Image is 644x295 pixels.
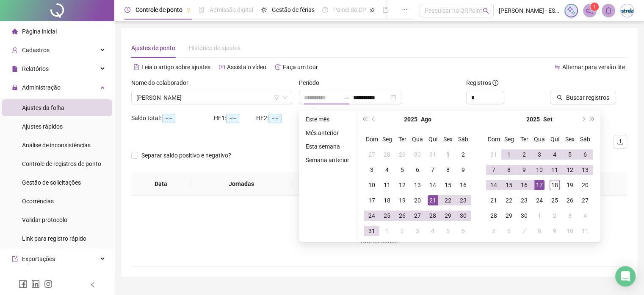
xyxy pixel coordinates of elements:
[412,180,423,190] div: 13
[382,7,388,13] span: book
[367,149,377,160] div: 27
[379,177,395,193] td: 2025-08-11
[379,208,395,223] td: 2025-08-25
[532,208,547,223] td: 2025-10-01
[226,114,239,123] span: --:--
[364,162,379,177] td: 2025-08-03
[268,114,282,123] span: --:--
[136,91,287,104] span: LUIS CLAUDIO COSTA LIMA
[562,208,578,223] td: 2025-10-03
[456,162,471,177] td: 2025-08-09
[382,195,392,205] div: 18
[421,111,431,128] button: month panel
[135,6,182,13] span: Controle de ponto
[499,6,559,15] span: [PERSON_NAME] - ESTRELAS INTERNET
[489,211,499,221] div: 28
[534,195,544,205] div: 24
[547,208,562,223] td: 2025-10-02
[440,132,456,147] th: Sex
[534,226,544,236] div: 8
[322,7,328,13] span: dashboard
[360,111,369,128] button: super-prev-year
[534,165,544,175] div: 10
[261,7,267,13] span: sun
[440,223,456,239] td: 2025-09-05
[379,162,395,177] td: 2025-08-04
[302,155,353,165] li: Semana anterior
[550,149,560,160] div: 4
[364,223,379,239] td: 2025-08-31
[131,113,214,123] div: Saldo total:
[410,147,425,162] td: 2025-07-30
[443,165,453,175] div: 8
[456,132,471,147] th: Sáb
[517,208,532,223] td: 2025-09-30
[397,211,407,221] div: 26
[367,211,377,221] div: 24
[486,147,501,162] td: 2025-08-31
[492,80,498,86] span: info-circle
[566,93,609,102] span: Buscar registros
[395,193,410,208] td: 2025-08-19
[458,195,468,205] div: 23
[12,256,18,262] span: export
[443,211,453,221] div: 29
[379,147,395,162] td: 2025-07-28
[501,223,517,239] td: 2025-10-06
[428,195,438,205] div: 21
[557,95,563,101] span: search
[364,177,379,193] td: 2025-08-10
[22,179,81,186] span: Gestão de solicitações
[456,223,471,239] td: 2025-09-06
[410,177,425,193] td: 2025-08-13
[395,177,410,193] td: 2025-08-12
[186,8,191,13] span: pushpin
[425,193,440,208] td: 2025-08-21
[547,223,562,239] td: 2025-10-09
[22,104,64,111] span: Ajustes da folha
[90,282,96,288] span: left
[141,236,617,246] div: Não há dados
[22,216,67,223] span: Validar protocolo
[395,147,410,162] td: 2025-07-29
[547,162,562,177] td: 2025-09-11
[456,193,471,208] td: 2025-08-23
[443,180,453,190] div: 15
[131,172,191,196] th: Data
[12,47,18,53] span: user-add
[395,132,410,147] th: Ter
[501,132,517,147] th: Seg
[483,8,489,14] span: search
[22,65,49,72] span: Relatórios
[162,114,175,123] span: --:--
[299,78,325,87] label: Período
[410,162,425,177] td: 2025-08-06
[562,132,578,147] th: Sex
[458,149,468,160] div: 2
[486,162,501,177] td: 2025-09-07
[199,7,205,13] span: file-done
[428,165,438,175] div: 7
[532,193,547,208] td: 2025-09-24
[550,165,560,175] div: 11
[22,160,101,167] span: Controle de registros de ponto
[588,111,597,128] button: super-next-year
[547,193,562,208] td: 2025-09-25
[275,64,281,70] span: history
[489,226,499,236] div: 5
[19,280,27,288] span: facebook
[517,193,532,208] td: 2025-09-23
[504,180,514,190] div: 15
[580,211,590,221] div: 4
[605,7,612,14] span: bell
[550,195,560,205] div: 25
[133,64,139,70] span: file-text
[458,226,468,236] div: 6
[517,132,532,147] th: Ter
[189,45,240,51] span: Histórico de ajustes
[486,223,501,239] td: 2025-10-05
[364,208,379,223] td: 2025-08-24
[272,6,315,13] span: Gestão de férias
[214,113,256,123] div: HE 1:
[219,64,225,70] span: youtube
